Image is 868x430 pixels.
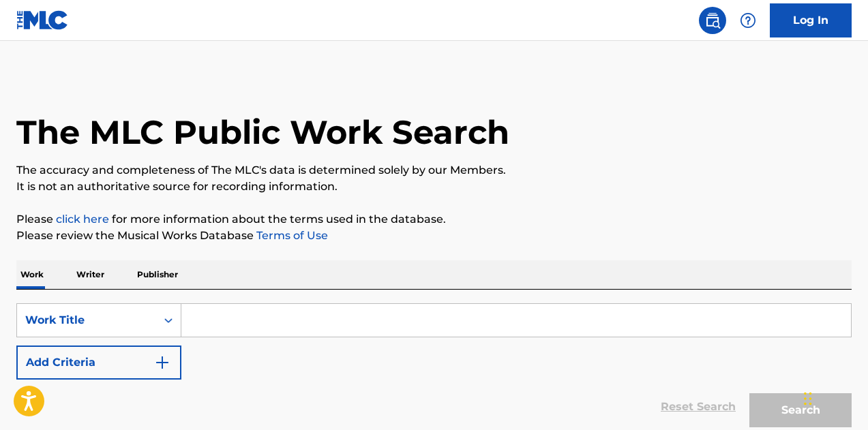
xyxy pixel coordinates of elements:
[16,179,852,195] p: It is not an authoritative source for recording information.
[72,260,108,289] p: Writer
[699,7,726,34] a: Public Search
[16,112,509,153] h1: The MLC Public Work Search
[56,213,109,226] a: click here
[25,312,148,328] div: Work Title
[16,345,181,380] button: Add Criteria
[16,162,852,179] p: The accuracy and completeness of The MLC's data is determined solely by our Members.
[254,229,328,242] a: Terms of Use
[770,3,852,37] a: Log In
[16,211,852,228] p: Please for more information about the terms used in the database.
[16,260,48,289] p: Work
[154,354,170,371] img: 9d2ae6d4665cec9f34b9.svg
[16,10,69,30] img: MLC Logo
[16,228,852,244] p: Please review the Musical Works Database
[740,12,756,29] img: help
[800,365,868,430] iframe: Chat Widget
[804,378,812,419] div: Drag
[734,7,762,34] div: Help
[133,260,182,289] p: Publisher
[704,12,721,29] img: search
